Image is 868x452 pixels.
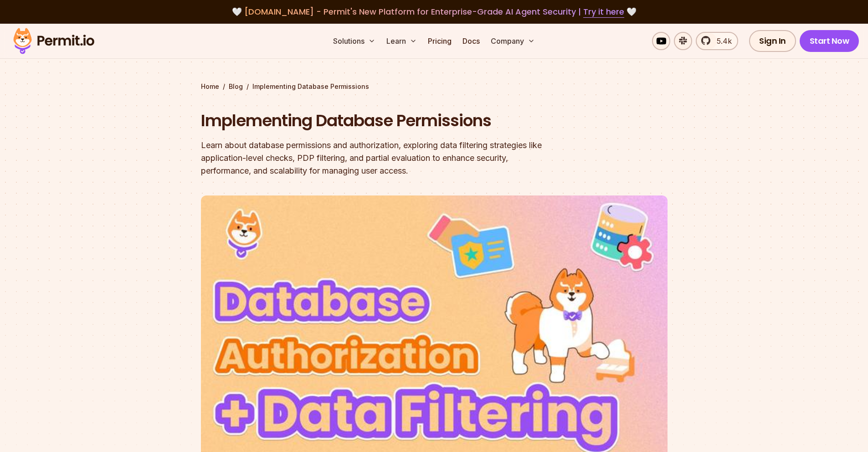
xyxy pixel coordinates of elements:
button: Company [487,32,539,50]
h1: Implementing Database Permissions [201,109,551,132]
a: Try it here [583,6,624,18]
div: Learn about database permissions and authorization, exploring data filtering strategies like appl... [201,139,551,177]
a: Home [201,82,219,91]
a: Blog [229,82,243,91]
img: Permit logo [9,26,98,56]
a: Sign In [749,30,796,52]
button: Solutions [329,32,379,50]
span: 5.4k [711,36,732,46]
a: Start Now [800,30,859,52]
button: Learn [383,32,421,50]
a: Docs [459,32,483,50]
span: [DOMAIN_NAME] - Permit's New Platform for Enterprise-Grade AI Agent Security | [244,6,624,17]
a: Pricing [424,32,455,50]
div: 🤍 🤍 [22,5,846,18]
div: / / [201,82,668,91]
a: 5.4k [696,32,738,50]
